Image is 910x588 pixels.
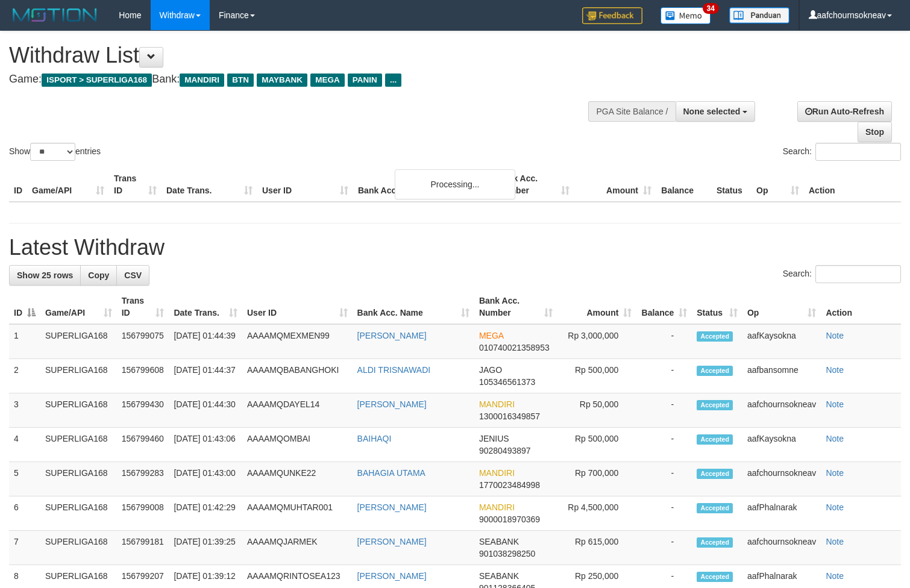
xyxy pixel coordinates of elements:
[9,531,40,565] td: 7
[169,496,242,531] td: [DATE] 01:42:29
[117,290,169,324] th: Trans ID: activate to sort column ascending
[697,331,733,342] span: Accepted
[661,7,711,24] img: Button%20Memo.svg
[395,169,515,199] div: Processing...
[742,462,821,496] td: aafchournsokneav
[557,462,636,496] td: Rp 700,000
[169,290,242,324] th: Date Trans.: activate to sort column ascending
[117,324,169,359] td: 156799075
[9,143,101,161] label: Show entries
[479,434,509,443] span: JENIUS
[357,331,427,340] a: [PERSON_NAME]
[479,399,515,409] span: MANDIRI
[357,434,392,443] a: BAIHAQI
[826,331,844,340] a: Note
[479,446,531,455] span: Copy 90280493897 to clipboard
[27,167,109,202] th: Game/API
[169,324,242,359] td: [DATE] 01:44:39
[742,393,821,428] td: aafchournsokneav
[479,377,535,387] span: Copy 105346561373 to clipboard
[557,496,636,531] td: Rp 4,500,000
[697,503,733,513] span: Accepted
[169,531,242,565] td: [DATE] 01:39:25
[752,167,804,202] th: Op
[479,549,535,558] span: Copy 901038298250 to clipboard
[17,271,73,280] span: Show 25 rows
[479,502,515,512] span: MANDIRI
[9,73,595,86] h4: Game: Bank:
[310,73,345,87] span: MEGA
[257,167,353,202] th: User ID
[9,462,40,496] td: 5
[169,393,242,428] td: [DATE] 01:44:30
[697,366,733,376] span: Accepted
[783,265,901,283] label: Search:
[479,537,519,546] span: SEABANK
[479,365,502,375] span: JAGO
[80,265,117,286] a: Copy
[826,537,844,546] a: Note
[656,167,712,202] th: Balance
[9,43,595,67] h1: Withdraw List
[742,324,821,359] td: aafKaysokna
[479,571,519,581] span: SEABANK
[479,411,540,421] span: Copy 1300016349857 to clipboard
[357,468,425,478] a: BAHAGIA UTAMA
[826,571,844,581] a: Note
[9,324,40,359] td: 1
[479,331,503,340] span: MEGA
[742,290,821,324] th: Op: activate to sort column ascending
[683,107,741,116] span: None selected
[815,143,901,161] input: Search:
[492,167,574,202] th: Bank Acc. Number
[40,428,117,462] td: SUPERLIGA168
[557,428,636,462] td: Rp 500,000
[40,462,117,496] td: SUPERLIGA168
[826,365,844,375] a: Note
[636,531,692,565] td: -
[826,434,844,443] a: Note
[40,393,117,428] td: SUPERLIGA168
[180,73,224,87] span: MANDIRI
[117,462,169,496] td: 156799283
[357,571,427,581] a: [PERSON_NAME]
[703,3,719,14] span: 34
[9,393,40,428] td: 3
[242,393,353,428] td: AAAAMQDAYEL14
[40,290,117,324] th: Game/API: activate to sort column ascending
[557,290,636,324] th: Amount: activate to sort column ascending
[676,101,756,122] button: None selected
[242,324,353,359] td: AAAAMQMEXMEN99
[557,393,636,428] td: Rp 50,000
[9,290,40,324] th: ID: activate to sort column descending
[742,428,821,462] td: aafKaysokna
[826,502,844,512] a: Note
[385,73,401,87] span: ...
[636,290,692,324] th: Balance: activate to sort column ascending
[479,343,550,352] span: Copy 010740021358953 to clipboard
[815,265,901,283] input: Search:
[9,265,81,286] a: Show 25 rows
[636,393,692,428] td: -
[117,359,169,393] td: 156799608
[479,468,515,478] span: MANDIRI
[479,480,540,490] span: Copy 1770023484998 to clipboard
[858,122,892,142] a: Stop
[636,359,692,393] td: -
[42,73,152,87] span: ISPORT > SUPERLIGA168
[40,496,117,531] td: SUPERLIGA168
[357,502,427,512] a: [PERSON_NAME]
[826,468,844,478] a: Note
[636,462,692,496] td: -
[557,359,636,393] td: Rp 500,000
[697,572,733,582] span: Accepted
[804,167,901,202] th: Action
[242,531,353,565] td: AAAAMQJARMEK
[636,324,692,359] td: -
[697,400,733,410] span: Accepted
[9,236,901,260] h1: Latest Withdraw
[169,359,242,393] td: [DATE] 01:44:37
[117,393,169,428] td: 156799430
[697,434,733,445] span: Accepted
[742,496,821,531] td: aafPhalnarak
